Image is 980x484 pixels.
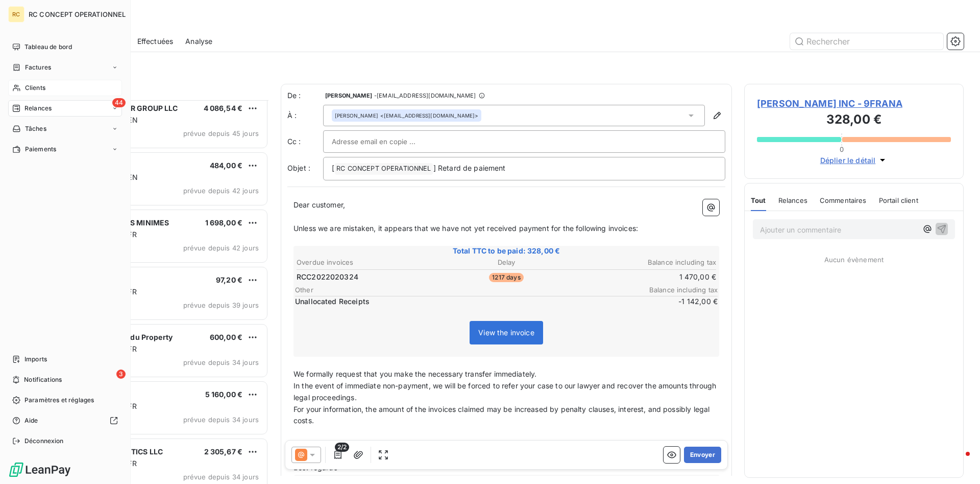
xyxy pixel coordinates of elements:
[820,196,867,204] span: Commentaires
[24,104,52,113] span: Relances
[24,42,72,52] span: Tableau de bord
[8,392,122,408] a: Paramètres et réglages
[287,110,323,121] label: À :
[8,39,122,55] a: Tableau de bord
[817,154,891,166] button: Déplier le détail
[204,447,243,456] span: 2 305,67 €
[820,155,876,166] span: Déplier le détail
[293,405,712,425] span: For your information, the amount of the invoices claimed may be increased by penalty clauses, int...
[577,271,717,283] td: 1 470,00 €
[210,161,242,170] span: 484,00 €
[325,93,372,99] span: [PERSON_NAME]
[183,129,259,137] span: prévue depuis 45 jours
[25,145,56,154] span: Paiements
[49,100,268,484] div: grid
[293,370,536,378] span: We formally request that you make the necessary transfer immediately.
[183,358,259,366] span: prévue depuis 34 jours
[25,83,45,93] span: Clients
[478,328,534,337] span: View the invoice
[293,200,345,209] span: Dear customer,
[8,6,24,22] div: RC
[335,443,349,452] span: 2/2
[210,333,242,341] span: 600,00 €
[8,351,122,367] a: Imports
[205,390,243,399] span: 5 160,00 €
[332,134,442,149] input: Adresse email en copie ...
[751,196,766,204] span: Tout
[24,416,38,425] span: Aide
[24,396,94,405] span: Paramètres et réglages
[183,301,259,309] span: prévue depuis 39 jours
[8,141,122,157] a: Paiements
[293,381,718,402] span: In the event of immediate non-payment, we will be forced to refer your case to our lawyer and rec...
[436,257,576,268] th: Delay
[577,257,717,268] th: Balance including tax
[8,412,122,429] a: Aide
[297,272,358,282] span: RCC2022020324
[824,256,884,264] span: Aucun évènement
[295,296,654,307] span: Unallocated Receipts
[684,447,721,463] button: Envoyer
[116,370,126,379] span: 3
[112,98,126,107] span: 44
[757,97,951,110] span: [PERSON_NAME] INC - 9FRANA
[25,124,46,133] span: Tâches
[216,275,242,284] span: 97,20 €
[183,187,259,195] span: prévue depuis 42 jours
[24,375,62,384] span: Notifications
[183,473,259,481] span: prévue depuis 34 jours
[295,246,718,256] span: Total TTC to be paid: 328,00 €
[433,164,506,172] span: ] Retard de paiement
[790,33,943,50] input: Rechercher
[332,164,334,172] span: [
[335,112,378,119] span: [PERSON_NAME]
[295,286,649,294] span: Other
[649,286,718,294] span: Balance including tax
[205,218,243,227] span: 1 698,00 €
[137,36,174,47] span: Effectuées
[204,104,243,112] span: 4 086,54 €
[489,273,523,282] span: 1217 days
[8,462,71,478] img: Logo LeanPay
[287,136,323,147] label: Cc :
[183,416,259,424] span: prévue depuis 34 jours
[879,196,918,204] span: Portail client
[293,224,638,233] span: Unless we are mistaken, it appears that we have not yet received payment for the following invoices:
[29,10,126,18] span: RC CONCEPT OPERATIONNEL
[8,100,122,117] a: 44Relances
[293,463,337,472] span: Best regards
[25,63,51,72] span: Factures
[840,145,844,153] span: 0
[778,196,807,204] span: Relances
[656,296,718,307] span: -1 142,00 €
[24,355,47,364] span: Imports
[8,121,122,137] a: Tâches
[335,112,478,119] div: <[EMAIL_ADDRESS][DOMAIN_NAME]>
[335,163,432,175] span: RC CONCEPT OPERATIONNEL
[757,110,951,131] h3: 328,00 €
[185,36,212,47] span: Analyse
[8,80,122,96] a: Clients
[287,90,323,101] span: De :
[945,449,970,474] iframe: Intercom live chat
[296,257,435,268] th: Overdue invoices
[183,244,259,252] span: prévue depuis 42 jours
[287,164,310,172] span: Objet :
[24,436,64,446] span: Déconnexion
[374,93,476,99] span: - [EMAIL_ADDRESS][DOMAIN_NAME]
[8,59,122,76] a: Factures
